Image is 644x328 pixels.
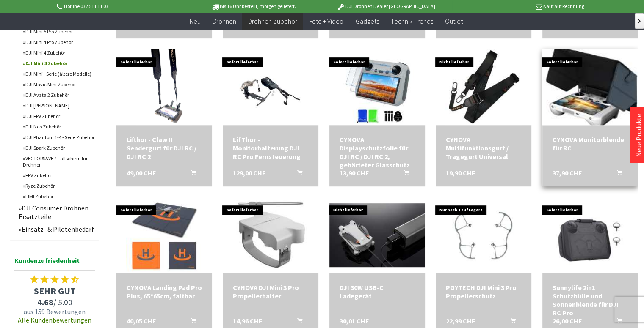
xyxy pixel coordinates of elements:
img: PGYTECH DJI Mini 3 Pro Propellerschutz [445,197,522,273]
button: In den Warenkorb [394,169,414,180]
span: 40,05 CHF [126,317,155,325]
span: Technik-Trends [390,17,433,25]
button: In den Warenkorb [181,317,201,328]
div: DJI 30W USB-C Ladegerät [340,283,415,300]
a: DJI FPV Zubehör [19,111,99,121]
a: DJI Spark Zubehör [19,142,99,153]
img: LifThor - Monitorhalterung DJI RC Pro Fernsteuerung [223,57,318,117]
a: DJI Phantom 1-4 - Serie Zubehör [19,132,99,142]
button: In den Warenkorb [607,169,627,180]
span: Neu [190,17,201,25]
p: Bis 16 Uhr bestellt, morgen geliefert. [188,1,320,11]
img: CYNOVA Displayschutzfolie für DJI RC / DJI RC 2, gehärteter Glasschutz [339,49,415,125]
div: CYNOVA Landing Pad Pro Plus, 65*65cm, faltbar [126,283,202,300]
img: CYNOVA Multifunktionsgurt / Tragegurt Universal [445,49,522,125]
a: DJI Consumer Drohnen Ersatzteile [14,202,99,223]
p: Hotline 032 511 11 03 [55,1,187,11]
a: DJI 30W USB-C Ladegerät 30,01 CHF [340,283,415,300]
a: DJI [PERSON_NAME] [19,100,99,111]
div: CYNOVA Multifunktionsgurt / Tragegurt Universal [446,135,521,161]
div: CYNOVA Displayschutzfolie für DJI RC / DJI RC 2, gehärteter Glasschutz [340,135,415,169]
div: Lifthor - Claw II Sendergurt für DJI RC / DJI RC 2 [126,135,202,161]
div: LifThor - Monitorhalterung DJI RC Pro Fernsteuerung [233,135,308,161]
button: In den Warenkorb [181,169,201,180]
a: DJI Mavic Mini Zubehör [19,79,99,90]
p: DJI Drohnen Dealer [GEOGRAPHIC_DATA] [320,1,452,11]
span: Foto + Video [309,17,343,25]
a: FPV Zubehör [19,170,99,180]
img: CYNOVA Monitorblende für RC [537,34,644,140]
button: In den Warenkorb [607,317,627,328]
span: / 5.00 [10,297,99,307]
a: CYNOVA Displayschutzfolie für DJI RC / DJI RC 2, gehärteter Glasschutz 13,90 CHF In den Warenkorb [340,135,415,169]
a: CYNOVA DJI Mini 3 Pro Propellerhalter 14,96 CHF In den Warenkorb [233,283,308,300]
a: Alle Kundenbewertungen [18,316,91,324]
a: DJI Avata 2 Zubehör [19,90,99,100]
div: Sunnylife 2in1 Schutzhülle und Sonnenblende für DJI RC Pro [553,283,628,317]
img: CYNOVA DJI Mini 3 Pro Propellerhalter [232,197,309,273]
a: DJI Mini 5 Pro Zubehör [19,26,99,37]
a: DJI Neo Zubehör [19,121,99,132]
a: Ryze Zubehör [19,180,99,191]
a: VECTORSAVE™ Fallschirm für Drohnen [19,153,99,170]
a: DJI Mini 4 Zubehör [19,47,99,58]
span: 14,96 CHF [233,317,262,325]
a: Outlet [439,13,468,30]
a: Gadgets [349,13,384,30]
span: 30,01 CHF [340,317,369,325]
a: Sunnylife 2in1 Schutzhülle und Sonnenblende für DJI RC Pro 26,00 CHF In den Warenkorb [553,283,628,317]
span: 13,90 CHF [340,169,369,177]
a: LifThor - Monitorhalterung DJI RC Pro Fernsteuerung 129,00 CHF In den Warenkorb [233,135,308,161]
span: Kundenzufriedenheit [14,255,95,271]
a: PGYTECH DJI Mini 3 Pro Propellerschutz 22,99 CHF In den Warenkorb [446,283,521,300]
a: Lifthor - Claw II Sendergurt für DJI RC / DJI RC 2 49,00 CHF In den Warenkorb [126,135,202,161]
button: In den Warenkorb [500,317,520,328]
img: Sunnylife 2in1 Schutzhülle und Sonnenblende für DJI RC Pro [552,197,628,273]
img: Lifthor - Claw II Sendergurt für DJI RC / DJI RC 2 [136,49,192,125]
span: Outlet [445,17,462,25]
a: DJI Mini - Serie (ältere Modelle) [19,68,99,79]
a: Foto + Video [303,13,349,30]
a: CYNOVA Monitorblende für RC 37,90 CHF In den Warenkorb [553,135,628,152]
span: 49,00 CHF [126,169,155,177]
span: 22,99 CHF [446,317,475,325]
span: 26,00 CHF [553,317,582,325]
span: 37,90 CHF [553,169,582,177]
span: Drohnen Zubehör [248,17,297,25]
a: DJI Mini 4 Pro Zubehör [19,37,99,47]
a: CYNOVA Multifunktionsgurt / Tragegurt Universal 19,90 CHF [446,135,521,161]
span: Gadgets [355,17,379,25]
span: 129,00 CHF [233,169,265,177]
button: In den Warenkorb [287,317,307,328]
img: CYNOVA Landing Pad Pro Plus, 65*65cm, faltbar [126,197,202,273]
span: Drohnen [213,17,236,25]
div: PGYTECH DJI Mini 3 Pro Propellerschutz [446,283,521,300]
a: Neu [184,13,207,30]
img: DJI 30W USB-C Ladegerät [329,203,425,267]
div: CYNOVA DJI Mini 3 Pro Propellerhalter [233,283,308,300]
a: DJI Mini 3 Zubehör [19,58,99,68]
span: 4.68 [37,297,53,307]
div: CYNOVA Monitorblende für RC [553,135,628,152]
a: Drohnen Zubehör [242,13,303,30]
p: Kauf auf Rechnung [452,1,584,11]
a: FIMI Zubehör [19,191,99,202]
span: 19,90 CHF [446,169,475,177]
a: CYNOVA Landing Pad Pro Plus, 65*65cm, faltbar 40,05 CHF In den Warenkorb [126,283,202,300]
a: Einsatz- & Pilotenbedarf [14,223,99,235]
a: Drohnen [207,13,242,30]
span: SEHR GUT [10,285,99,297]
a: Neue Produkte [634,114,643,157]
span:  [638,19,641,24]
span: aus 159 Bewertungen [10,307,99,316]
a: Technik-Trends [384,13,439,30]
button: In den Warenkorb [287,169,307,180]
